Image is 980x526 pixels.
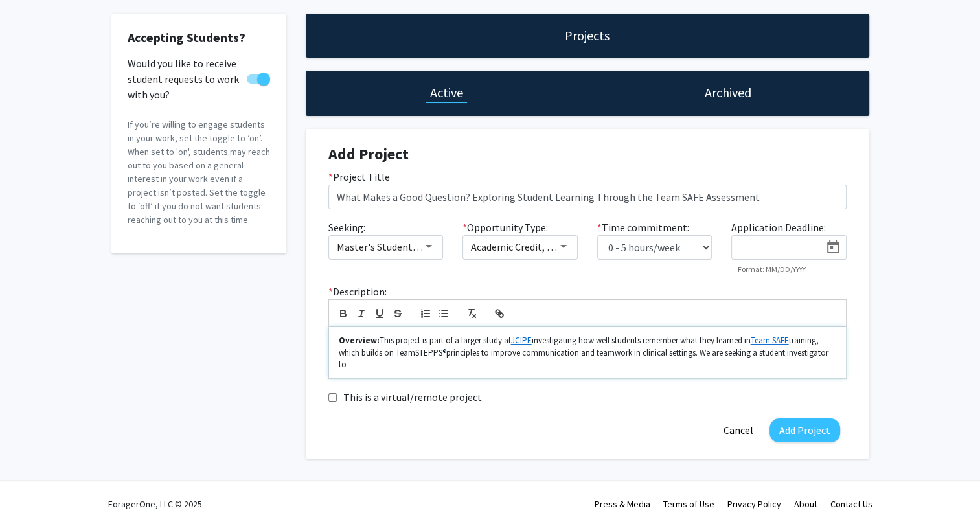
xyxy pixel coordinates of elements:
[727,498,781,510] a: Privacy Policy
[339,335,836,371] p: This project is part of a larger study at investigating how well students remember what they lear...
[731,220,826,235] label: Application Deadline:
[328,144,409,164] strong: Add Project
[794,498,817,510] a: About
[328,284,387,299] label: Description:
[820,236,846,259] button: Open calendar
[339,335,380,346] strong: Overview:
[769,418,840,442] button: Add Project
[462,220,548,235] label: Opportunity Type:
[128,56,242,102] span: Would you like to receive student requests to work with you?
[663,498,714,510] a: Terms of Use
[128,30,270,45] h2: Accepting Students?
[597,220,689,235] label: Time commitment:
[595,498,650,510] a: Press & Media
[830,498,872,510] a: Contact Us
[705,84,751,102] h1: Archived
[714,418,763,442] button: Cancel
[337,240,661,253] span: Master's Student(s), Doctoral Candidate(s) (PhD, MD, DMD, PharmD, etc.)
[128,118,270,227] p: If you’re willing to engage students in your work, set the toggle to ‘on’. When set to 'on', stud...
[328,169,390,185] label: Project Title
[430,84,463,102] h1: Active
[328,220,365,235] label: Seeking:
[343,389,482,405] label: This is a virtual/remote project
[565,27,610,45] h1: Projects
[738,265,806,274] mat-hint: Format: MM/DD/YYYY
[442,347,446,358] span: ®
[471,240,591,253] span: Academic Credit, Volunteer
[10,468,55,516] iframe: Chat
[751,335,789,346] a: Team SAFE
[511,335,532,346] a: JCIPE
